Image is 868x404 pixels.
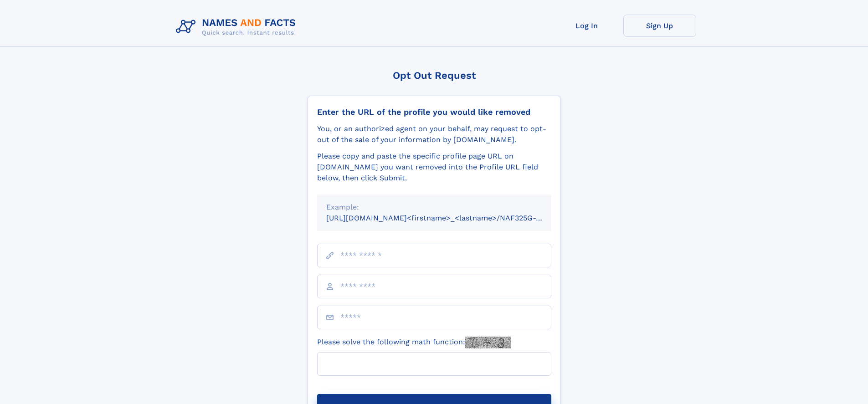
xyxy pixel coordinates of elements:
[317,151,551,184] div: Please copy and paste the specific profile page URL on [DOMAIN_NAME] you want removed into the Pr...
[317,123,551,145] div: You, or an authorized agent on your behalf, may request to opt-out of the sale of your informatio...
[550,15,623,37] a: Log In
[172,15,303,39] img: Logo Names and Facts
[317,107,551,117] div: Enter the URL of the profile you would like removed
[308,70,561,81] div: Opt Out Request
[326,202,542,213] div: Example:
[317,337,511,348] label: Please solve the following math function:
[623,15,696,37] a: Sign Up
[326,214,569,222] small: [URL][DOMAIN_NAME]<firstname>_<lastname>/NAF325G-xxxxxxxx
